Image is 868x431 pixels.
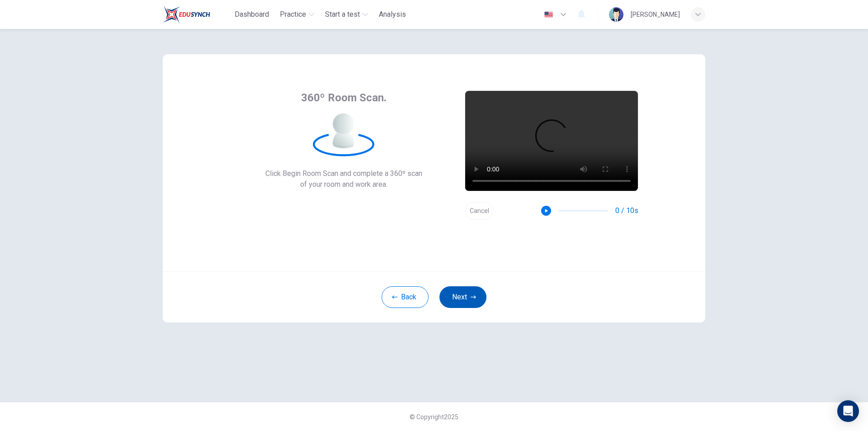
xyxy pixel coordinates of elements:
div: Open Intercom Messenger [837,400,859,422]
button: Next [439,286,486,308]
button: Practice [276,6,318,23]
a: Train Test logo [163,5,231,24]
img: Profile picture [609,7,623,22]
img: en [543,11,554,18]
span: © Copyright 2025 [410,413,458,421]
button: Back [382,286,429,308]
button: Analysis [375,6,410,23]
img: Train Test logo [163,5,210,24]
span: 360º Room Scan. [301,90,387,105]
button: Start a test [321,6,372,23]
span: Click Begin Room Scan and complete a 360º scan [265,168,422,179]
span: Dashboard [235,9,269,20]
span: Analysis [379,9,406,20]
span: 0 / 10s [615,205,638,216]
button: Dashboard [231,6,273,23]
span: of your room and work area. [265,179,422,190]
span: Start a test [325,9,360,20]
div: [PERSON_NAME] [631,9,680,20]
button: Cancel [465,202,494,220]
span: Practice [280,9,306,20]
